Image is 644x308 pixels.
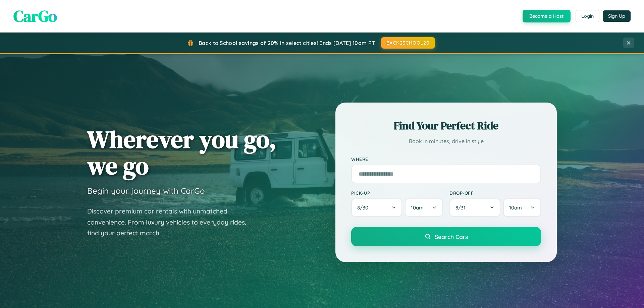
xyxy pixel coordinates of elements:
button: Sign Up [603,10,631,22]
button: 10am [405,198,443,217]
span: 10am [411,204,424,211]
span: Back to School savings of 20% in select cities! Ends [DATE] 10am PT. [199,40,376,46]
h3: Begin your journey with CarGo [87,186,205,196]
span: 8 / 30 [357,204,372,211]
span: 8 / 31 [455,204,469,211]
button: Search Cars [351,227,541,246]
h2: Find Your Perfect Ride [351,118,541,133]
span: CarGo [13,5,57,27]
span: 10am [509,204,522,211]
label: Pick-up [351,190,443,196]
label: Drop-off [449,190,541,196]
h1: Wherever you go, we go [87,126,276,179]
button: 10am [503,198,541,217]
button: 8/31 [449,198,500,217]
label: Where [351,156,541,162]
button: 8/30 [351,198,402,217]
span: Search Cars [435,233,468,240]
button: Login [576,10,599,22]
button: Become a Host [523,10,571,22]
p: Discover premium car rentals with unmatched convenience. From luxury vehicles to everyday rides, ... [87,206,255,239]
p: Book in minutes, drive in style [351,136,541,146]
button: BACK2SCHOOL20 [381,37,435,49]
